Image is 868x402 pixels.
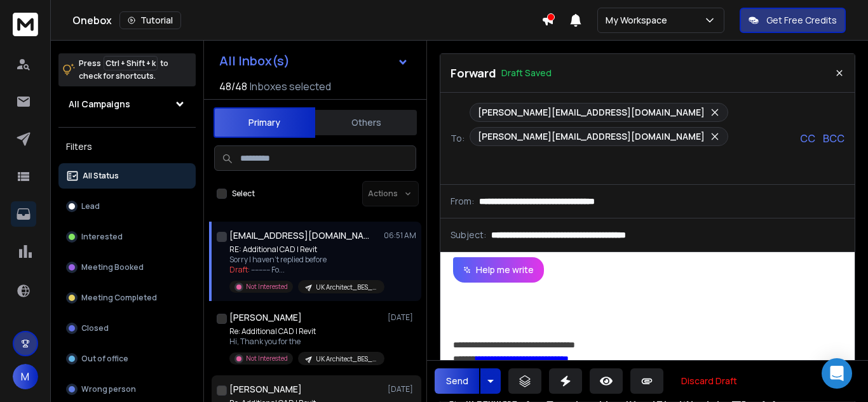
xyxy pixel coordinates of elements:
[81,354,128,364] p: Out of office
[219,79,247,94] span: 48 / 48
[800,131,815,146] p: CC
[58,138,196,156] h3: Filters
[81,201,100,211] p: Lead
[58,316,196,341] button: Closed
[316,354,377,364] p: UK Architect_BES_[DATE]
[316,283,377,292] p: UK Architect_BES_[DATE]
[246,354,288,363] p: Not Interested
[79,57,168,83] p: Press to check for shortcuts.
[384,231,416,241] p: 06:51 AM
[478,130,705,143] p: [PERSON_NAME][EMAIL_ADDRESS][DOMAIN_NAME]
[81,262,144,272] p: Meeting Booked
[58,346,196,372] button: Out of office
[388,312,416,323] p: [DATE]
[104,56,158,70] span: Ctrl + Shift + k
[451,64,496,82] p: Forward
[81,384,136,394] p: Wrong person
[766,14,837,27] p: Get Free Credits
[229,337,382,347] p: Hi, Thank you for the
[13,364,38,389] button: M
[58,194,196,219] button: Lead
[435,368,479,394] button: Send
[451,195,474,208] p: From:
[740,8,846,33] button: Get Free Credits
[119,11,181,29] button: Tutorial
[58,255,196,280] button: Meeting Booked
[81,232,123,242] p: Interested
[69,98,130,111] h1: All Campaigns
[606,14,672,27] p: My Workspace
[229,311,302,324] h1: [PERSON_NAME]
[229,264,250,275] span: Draft:
[58,163,196,189] button: All Status
[822,358,852,389] div: Open Intercom Messenger
[229,245,382,255] p: RE: Additional CAD | Revit
[219,55,290,67] h1: All Inbox(s)
[209,48,419,74] button: All Inbox(s)
[214,107,315,138] button: Primary
[250,79,331,94] h3: Inboxes selected
[229,255,382,265] p: Sorry I haven’t replied before
[58,285,196,311] button: Meeting Completed
[246,282,288,291] p: Not Interested
[58,91,196,117] button: All Campaigns
[81,323,109,333] p: Closed
[451,132,465,145] p: To:
[453,257,544,283] button: Help me write
[229,326,382,337] p: Re: Additional CAD | Revit
[501,67,552,79] p: Draft Saved
[229,383,302,396] h1: [PERSON_NAME]
[823,131,844,146] p: BCC
[83,171,119,181] p: All Status
[58,224,196,250] button: Interested
[58,377,196,402] button: Wrong person
[671,368,747,394] button: Discard Draft
[81,293,157,303] p: Meeting Completed
[451,229,486,241] p: Subject:
[315,109,417,137] button: Others
[251,264,285,275] span: ---------- Fo ...
[72,11,541,29] div: Onebox
[229,229,369,242] h1: [EMAIL_ADDRESS][DOMAIN_NAME]
[232,189,255,199] label: Select
[478,106,705,119] p: [PERSON_NAME][EMAIL_ADDRESS][DOMAIN_NAME]
[388,384,416,394] p: [DATE]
